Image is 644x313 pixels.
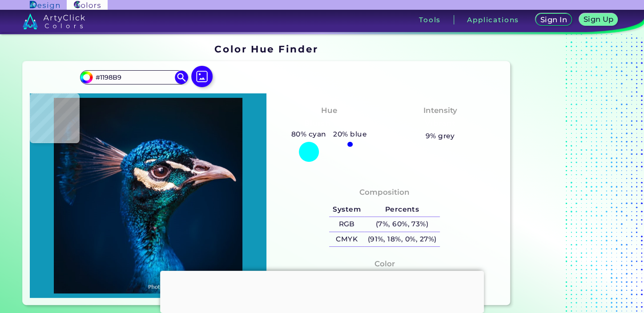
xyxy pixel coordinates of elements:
[364,217,440,232] h5: (7%, 60%, 73%)
[421,118,459,129] h3: Vibrant
[359,186,410,199] h4: Composition
[175,71,188,84] img: icon search
[300,118,358,129] h3: Bluish Cyan
[364,232,440,247] h5: (91%, 18%, 0%, 27%)
[93,71,175,83] input: type color..
[321,104,337,117] h4: Hue
[514,40,625,309] iframe: Advertisement
[191,66,213,87] img: icon picture
[542,16,566,23] h5: Sign In
[330,128,370,140] h5: 20% blue
[467,16,519,23] h3: Applications
[585,16,612,23] h5: Sign Up
[423,104,457,117] h4: Intensity
[288,128,330,140] h5: 80% cyan
[329,202,364,217] h5: System
[329,232,364,247] h5: CMYK
[160,271,484,311] iframe: Advertisement
[329,217,364,232] h5: RGB
[214,42,318,56] h1: Color Hue Finder
[364,202,440,217] h5: Percents
[581,14,616,25] a: Sign Up
[537,14,570,25] a: Sign In
[419,16,441,23] h3: Tools
[426,130,455,142] h5: 9% grey
[34,98,262,293] img: img_pavlin.jpg
[30,1,60,9] img: ArtyClick Design logo
[23,13,85,29] img: logo_artyclick_colors_white.svg
[374,257,395,270] h4: Color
